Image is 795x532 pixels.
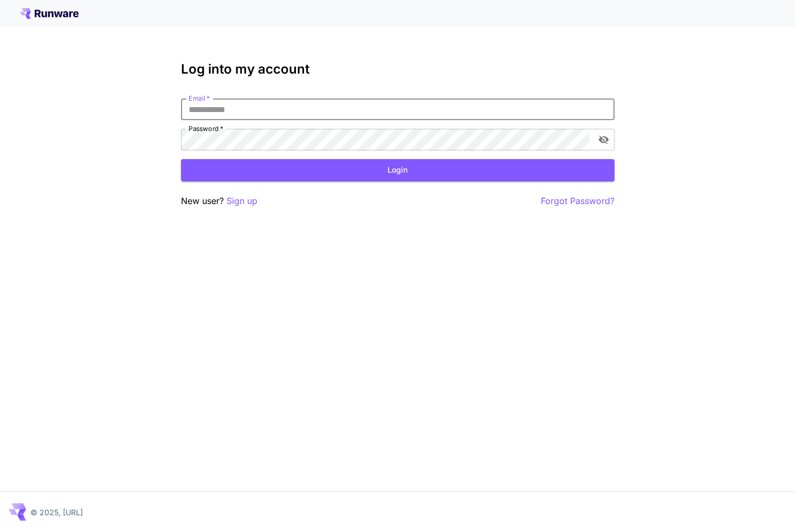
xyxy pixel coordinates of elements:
[227,194,257,208] button: Sign up
[181,62,615,77] h3: Log into my account
[181,194,257,208] p: New user?
[594,130,613,149] button: toggle password visibility
[30,507,83,518] p: © 2025, [URL]
[181,159,615,181] button: Login
[541,194,615,208] button: Forgot Password?
[189,94,210,103] label: Email
[189,124,223,133] label: Password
